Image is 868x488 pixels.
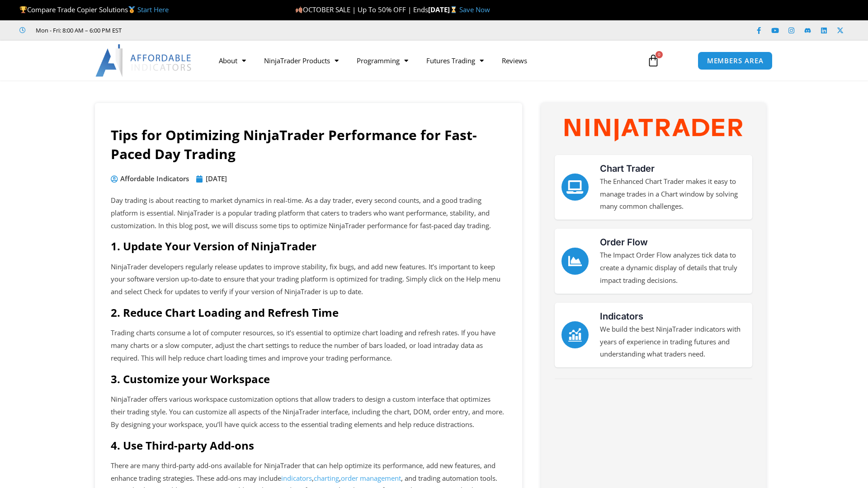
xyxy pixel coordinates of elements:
[565,119,742,141] img: NinjaTrader Wordmark color RGB | Affordable Indicators – NinjaTrader
[348,50,417,71] a: Programming
[600,237,648,248] a: Order Flow
[561,174,589,201] a: Chart Trader
[111,438,506,452] h2: 4. Use Third-party Add-ons
[118,173,189,185] span: Affordable Indicators
[561,321,589,348] a: Indicators
[255,50,348,71] a: NinjaTrader Products
[20,6,27,13] img: 🏆
[459,5,490,14] a: Save Now
[111,305,506,319] h2: 2. Reduce Chart Loading and Refresh Time
[210,50,637,71] nav: Menu
[600,249,745,287] p: The Impact Order Flow analyzes tick data to create a dynamic display of details that truly impact...
[656,51,663,58] span: 0
[450,6,457,13] img: ⌛
[428,5,459,14] strong: [DATE]
[281,474,312,483] a: indicators
[210,50,255,71] a: About
[633,47,673,74] a: 0
[111,239,506,253] h2: 1. Update Your Version of NinjaTrader
[295,5,428,14] span: OCTOBER SALE | Up To 50% OFF | Ends
[95,44,193,77] img: LogoAI | Affordable Indicators – NinjaTrader
[111,126,506,164] h1: Tips for Optimizing NinjaTrader Performance for Fast-Paced Day Trading
[561,248,589,275] a: Order Flow
[341,474,401,483] a: order management
[111,261,506,299] p: NinjaTrader developers regularly release updates to improve stability, fix bugs, and add new feat...
[33,25,122,36] span: Mon - Fri: 8:00 AM – 6:00 PM EST
[296,6,302,13] img: 🍂
[698,52,773,70] a: MEMBERS AREA
[111,327,506,365] p: Trading charts consume a lot of computer resources, so it’s essential to optimize chart loading a...
[111,194,506,232] p: Day trading is about reacting to market dynamics in real-time. As a day trader, every second coun...
[128,6,135,13] img: 🥇
[314,474,339,483] a: charting
[493,50,536,71] a: Reviews
[111,372,506,386] h2: 3. Customize your Workspace
[137,5,169,14] a: Start Here
[206,174,227,183] time: [DATE]
[600,311,643,322] a: Indicators
[417,50,493,71] a: Futures Trading
[600,163,655,174] a: Chart Trader
[19,5,169,14] span: Compare Trade Copier Solutions
[707,57,764,64] span: MEMBERS AREA
[111,393,506,431] p: NinjaTrader offers various workspace customization options that allow traders to design a custom ...
[134,26,270,35] iframe: Customer reviews powered by Trustpilot
[600,323,745,361] p: We build the best NinjaTrader indicators with years of experience in trading futures and understa...
[600,175,745,213] p: The Enhanced Chart Trader makes it easy to manage trades in a Chart window by solving many common...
